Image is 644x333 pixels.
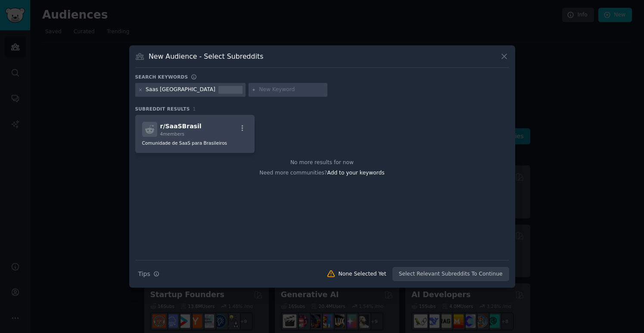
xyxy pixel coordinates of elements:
h3: Search keywords [135,74,188,80]
span: Tips [138,270,150,279]
span: 1 [193,106,196,111]
span: 4 members [160,131,185,136]
div: Need more communities? [135,166,509,177]
p: Comunidade de SaaS para Brasileiros [142,140,248,146]
button: Tips [135,266,162,282]
span: Add to your keywords [327,170,385,176]
input: New Keyword [259,86,324,94]
span: Subreddit Results [135,106,190,112]
span: r/ SaaSBrasil [160,123,202,130]
h3: New Audience - Select Subreddits [149,52,263,61]
div: Saas [GEOGRAPHIC_DATA] [146,86,215,94]
div: No more results for now [135,159,509,167]
div: None Selected Yet [339,270,386,278]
